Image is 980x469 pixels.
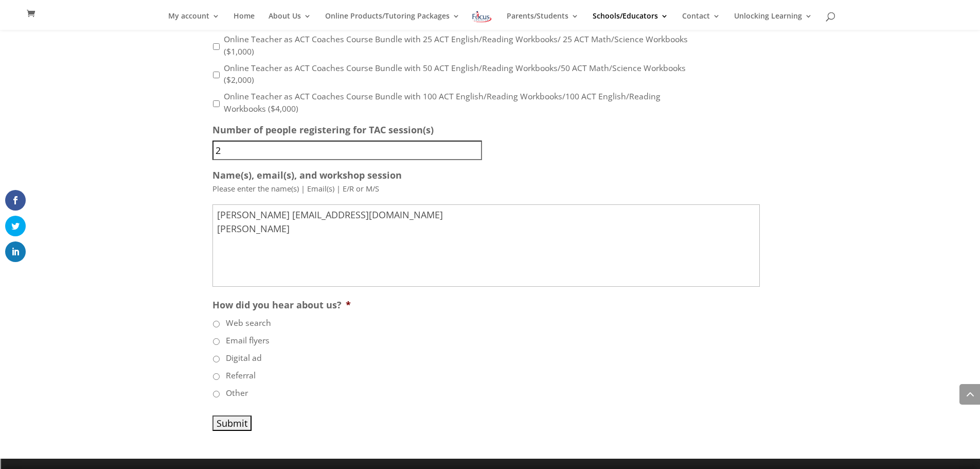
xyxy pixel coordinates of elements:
[4,52,976,61] div: Delete
[4,13,95,24] input: Search outlines
[471,9,493,24] img: Focus on Learning
[4,24,976,33] div: Sort A > Z
[4,61,976,71] div: Options
[168,12,220,30] a: My account
[226,352,262,364] label: Digital ad
[4,4,215,13] div: Home
[682,12,720,30] a: Contact
[226,370,256,382] label: Referral
[212,415,252,431] input: Submit
[226,387,248,399] label: Other
[4,71,976,80] div: Sign out
[226,335,270,347] label: Email flyers
[734,12,812,30] a: Unlocking Learning
[212,299,351,311] label: How did you hear about us?
[212,169,402,181] label: Name(s), email(s), and workshop session
[507,12,579,30] a: Parents/Students
[224,91,696,115] label: Online Teacher as ACT Coaches Course Bundle with 100 ACT English/Reading Workbooks/100 ACT Englis...
[212,124,434,136] label: Number of people registering for TAC session(s)
[325,12,460,30] a: Online Products/Tutoring Packages
[269,12,311,30] a: About Us
[224,33,696,58] label: Online Teacher as ACT Coaches Course Bundle with 25 ACT English/Reading Workbooks/ 25 ACT Math/Sc...
[4,33,976,43] div: Sort New > Old
[593,12,668,30] a: Schools/Educators
[4,43,976,52] div: Move To ...
[226,317,271,329] label: Web search
[224,62,696,86] label: Online Teacher as ACT Coaches Course Bundle with 50 ACT English/Reading Workbooks/50 ACT Math/Sci...
[212,182,760,200] div: Please enter the name(s) | Email(s) | E/R or M/S
[234,12,255,30] a: Home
